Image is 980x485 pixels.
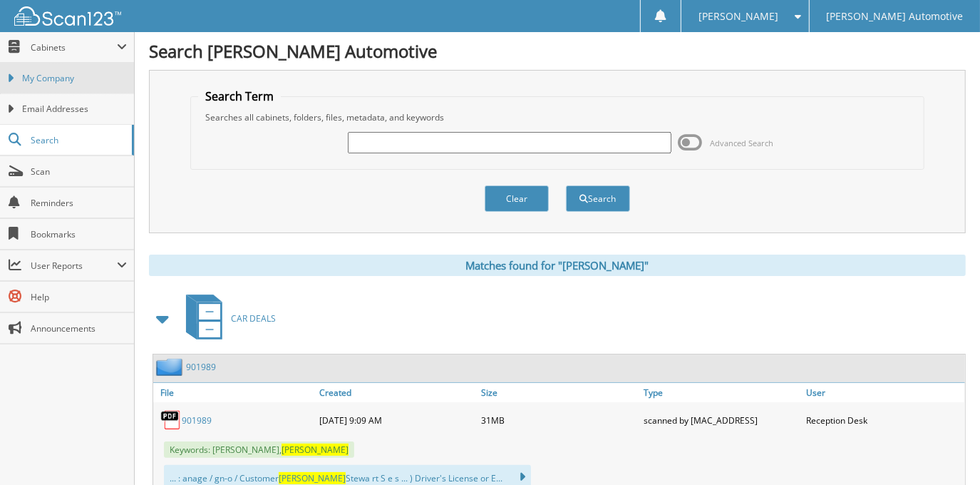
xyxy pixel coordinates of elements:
[711,138,774,148] span: Advanced Search
[826,12,963,21] span: [PERSON_NAME] Automotive
[156,358,186,376] img: folder2.png
[160,409,182,431] img: PDF.png
[31,260,117,272] span: User Reports
[31,41,117,53] span: Cabinets
[149,39,966,63] h1: Search [PERSON_NAME] Automotive
[14,6,121,26] img: scan123-logo-white.svg
[31,197,127,209] span: Reminders
[909,417,980,485] iframe: Chat Widget
[198,111,916,123] div: Searches all cabinets, folders, files, metadata, and keywords
[803,383,965,402] a: User
[698,12,778,21] span: [PERSON_NAME]
[640,383,803,402] a: Type
[485,185,549,212] button: Clear
[316,406,478,434] div: [DATE] 9:09 AM
[153,383,316,402] a: File
[182,414,212,427] a: 901989
[316,383,478,402] a: Created
[22,103,127,116] span: Email Addresses
[22,72,127,85] span: My Company
[31,291,127,303] span: Help
[803,406,965,434] div: Reception Desk
[478,406,641,434] div: 31MB
[149,255,966,276] div: Matches found for "[PERSON_NAME]"
[478,383,641,402] a: Size
[31,134,125,146] span: Search
[231,312,276,325] span: CAR DEALS
[566,185,630,212] button: Search
[177,290,276,347] a: CAR DEALS
[31,228,127,240] span: Bookmarks
[164,441,354,458] span: Keywords: [PERSON_NAME],
[279,472,346,484] span: [PERSON_NAME]
[198,88,281,104] legend: Search Term
[31,322,127,335] span: Announcements
[640,406,803,434] div: scanned by [MAC_ADDRESS]
[186,361,216,373] a: 901989
[282,444,349,456] span: [PERSON_NAME]
[31,165,127,178] span: Scan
